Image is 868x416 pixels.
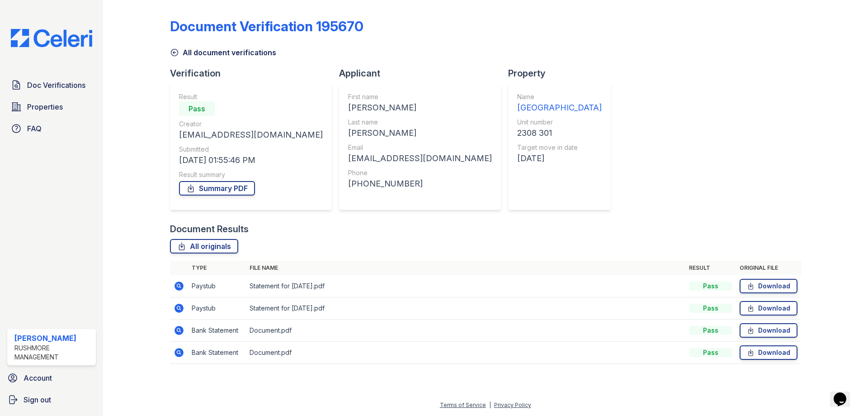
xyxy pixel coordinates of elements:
div: [DATE] 01:55:46 PM [179,154,323,167]
div: Pass [689,304,732,313]
a: Account [4,369,99,387]
a: FAQ [7,120,96,138]
td: Statement for [DATE].pdf [246,297,685,320]
div: Submitted [179,145,323,154]
div: Rushmore Management [14,344,92,362]
a: Name [GEOGRAPHIC_DATA] [517,92,602,114]
iframe: chat widget [830,380,859,407]
span: Account [24,373,52,383]
a: Terms of Service [440,402,486,408]
div: Unit number [517,118,602,127]
div: [PERSON_NAME] [14,333,92,344]
div: Result [179,92,323,101]
td: Paystub [188,275,246,297]
a: Privacy Policy [494,402,531,408]
div: Document Results [170,223,249,235]
a: Summary PDF [179,181,255,196]
div: Applicant [339,67,508,80]
div: Document Verification 195670 [170,18,363,34]
a: Doc Verifications [7,76,96,94]
div: Pass [179,101,215,116]
span: Doc Verifications [27,80,85,91]
a: Download [740,345,797,360]
a: Download [740,323,797,338]
th: Original file [736,261,801,275]
div: 2308 301 [517,127,602,139]
td: Document.pdf [246,342,685,364]
div: | [489,402,491,408]
div: [EMAIL_ADDRESS][DOMAIN_NAME] [179,129,323,141]
div: [PERSON_NAME] [348,127,492,139]
div: Target move in date [517,143,602,152]
div: Property [508,67,618,80]
td: Statement for [DATE].pdf [246,275,685,297]
a: All document verifications [170,47,276,58]
div: Phone [348,168,492,177]
div: Pass [689,348,732,357]
div: [GEOGRAPHIC_DATA] [517,101,602,114]
a: Properties [7,98,96,116]
td: Bank Statement [188,342,246,364]
span: FAQ [27,123,42,134]
a: Sign out [4,391,99,409]
a: Download [740,301,797,316]
th: Result [685,261,736,275]
img: CE_Logo_Blue-a8612792a0a2168367f1c8372b55b34899dd931a85d93a1a3d3e32e68fde9ad4.png [4,29,99,47]
div: First name [348,92,492,101]
div: Verification [170,67,339,80]
div: [PERSON_NAME] [348,101,492,114]
div: Name [517,92,602,101]
div: Pass [689,282,732,291]
th: File name [246,261,685,275]
a: Download [740,279,797,293]
td: Document.pdf [246,320,685,342]
div: Last name [348,118,492,127]
th: Type [188,261,246,275]
div: [PHONE_NUMBER] [348,177,492,190]
span: Sign out [24,394,51,405]
div: Email [348,143,492,152]
div: Pass [689,326,732,335]
div: Result summary [179,170,323,179]
div: [DATE] [517,152,602,165]
td: Bank Statement [188,320,246,342]
td: Paystub [188,297,246,320]
span: Properties [27,101,63,112]
div: [EMAIL_ADDRESS][DOMAIN_NAME] [348,152,492,165]
a: All originals [170,239,238,253]
div: Creator [179,120,323,129]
